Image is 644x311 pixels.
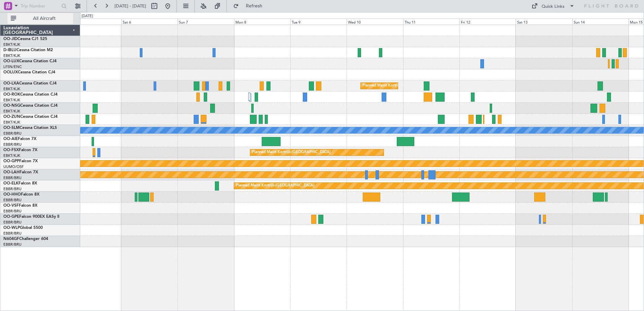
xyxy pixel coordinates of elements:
[234,19,290,25] div: Mon 8
[403,19,459,25] div: Thu 11
[459,19,516,25] div: Fri 12
[516,19,572,25] div: Sat 13
[3,37,18,41] span: OO-JID
[3,204,37,208] a: OO-VSFFalcon 8X
[3,93,20,97] span: OO-ROK
[3,181,19,185] span: OO-ELK
[3,64,22,69] a: LFSN/ENC
[3,126,57,130] a: OO-SLMCessna Citation XLS
[3,204,19,208] span: OO-VSF
[3,170,38,174] a: OO-LAHFalcon 7X
[3,186,22,192] a: EBBR/BRU
[3,181,37,185] a: OO-ELKFalcon 8X
[3,115,58,119] a: OO-ZUNCessna Citation CJ4
[115,3,146,9] span: [DATE] - [DATE]
[3,159,19,163] span: OO-GPP
[82,13,93,19] div: [DATE]
[3,59,19,63] span: OO-LUX
[3,142,22,147] a: EBBR/BRU
[542,3,565,10] div: Quick Links
[240,4,268,8] span: Refresh
[3,231,22,236] a: EBBR/BRU
[3,81,57,85] a: OO-LXACessna Citation CJ4
[236,181,314,191] div: Planned Maint Kortrijk-[GEOGRAPHIC_DATA]
[347,19,403,25] div: Wed 10
[528,1,578,11] button: Quick Links
[3,220,22,225] a: EBBR/BRU
[65,19,121,25] div: Fri 5
[3,237,19,241] span: N604GF
[3,148,37,152] a: OO-FSXFalcon 7X
[3,237,48,241] a: N604GFChallenger 604
[3,93,58,97] a: OO-ROKCessna Citation CJ4
[3,193,39,197] a: OO-HHOFalcon 8X
[3,153,20,158] a: EBKT/KJK
[3,104,58,108] a: OO-NSGCessna Citation CJ4
[3,70,55,74] a: OOLUXCessna Citation CJ4
[3,226,43,230] a: OO-WLPGlobal 5500
[3,209,22,214] a: EBBR/BRU
[3,53,20,58] a: EBKT/KJK
[3,87,20,92] a: EBKT/KJK
[3,42,20,47] a: EBKT/KJK
[3,126,20,130] span: OO-SLM
[3,175,22,180] a: EBBR/BRU
[7,13,73,24] button: All Aircraft
[3,159,38,163] a: OO-GPPFalcon 7X
[3,48,53,52] a: D-IBLUCessna Citation M2
[3,120,20,125] a: EBKT/KJK
[3,137,36,141] a: OO-AIEFalcon 7X
[3,193,21,197] span: OO-HHO
[3,37,47,41] a: OO-JIDCessna CJ1 525
[572,19,629,25] div: Sun 14
[290,19,347,25] div: Tue 9
[3,148,19,152] span: OO-FSX
[3,170,20,174] span: OO-LAH
[230,1,270,11] button: Refresh
[252,147,330,158] div: Planned Maint Kortrijk-[GEOGRAPHIC_DATA]
[3,242,22,247] a: EBBR/BRU
[18,16,71,21] span: All Aircraft
[3,59,57,63] a: OO-LUXCessna Citation CJ4
[3,70,18,74] span: OOLUX
[3,164,24,169] a: UUMO/OSF
[3,48,17,52] span: D-IBLU
[121,19,178,25] div: Sat 6
[3,137,18,141] span: OO-AIE
[3,109,20,114] a: EBKT/KJK
[362,81,441,91] div: Planned Maint Kortrijk-[GEOGRAPHIC_DATA]
[3,115,20,119] span: OO-ZUN
[3,104,20,108] span: OO-NSG
[3,215,19,219] span: OO-GPE
[21,1,59,11] input: Trip Number
[3,131,22,136] a: EBBR/BRU
[3,198,22,203] a: EBBR/BRU
[178,19,234,25] div: Sun 7
[3,98,20,103] a: EBKT/KJK
[3,81,19,85] span: OO-LXA
[3,226,20,230] span: OO-WLP
[3,215,59,219] a: OO-GPEFalcon 900EX EASy II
